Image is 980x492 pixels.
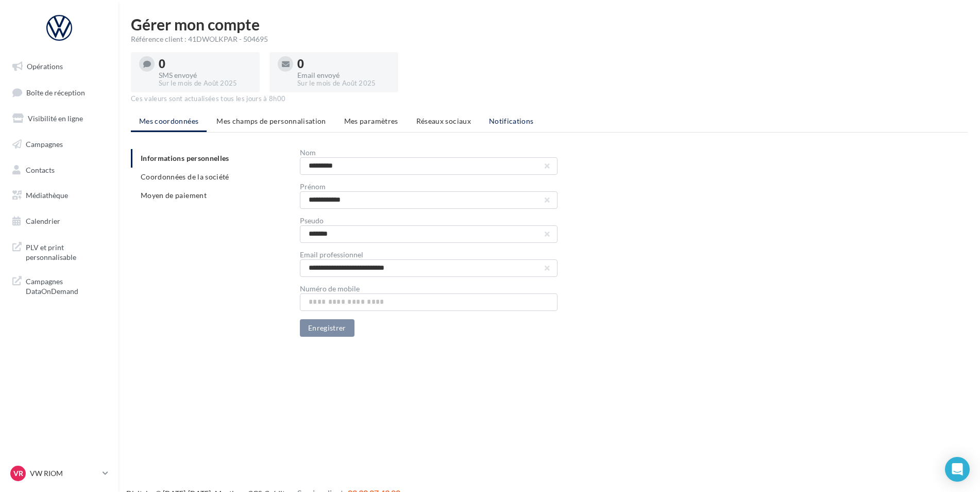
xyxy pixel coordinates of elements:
[300,319,354,337] button: Enregistrer
[159,79,251,88] div: Sur le mois de Août 2025
[6,81,112,104] a: Boîte de réception
[141,172,229,181] span: Coordonnées de la société
[300,251,557,258] div: Email professionnel
[300,149,557,156] div: Nom
[344,117,398,125] span: Mes paramètres
[159,72,251,79] div: SMS envoyé
[28,114,83,123] span: Visibilité en ligne
[131,17,968,32] h1: Gérer mon compte
[297,58,390,70] div: 0
[159,58,251,70] div: 0
[13,468,23,479] span: VR
[6,56,112,77] a: Opérations
[6,108,112,129] a: Visibilité en ligne
[30,468,98,479] p: VW RIOM
[416,117,471,125] span: Réseaux sociaux
[216,117,326,125] span: Mes champs de personnalisation
[6,210,112,232] a: Calendrier
[26,191,68,200] span: Médiathèque
[945,457,970,482] div: Open Intercom Messenger
[6,270,112,301] a: Campagnes DataOnDemand
[300,285,557,292] div: Numéro de mobile
[8,464,110,483] a: VR VW RIOM
[6,159,112,181] a: Contacts
[300,217,557,224] div: Pseudo
[26,240,106,263] span: PLV et print personnalisable
[297,72,390,79] div: Email envoyé
[26,140,63,149] span: Campagnes
[27,62,63,71] span: Opérations
[26,217,60,225] span: Calendrier
[26,165,55,174] span: Contacts
[26,88,85,96] span: Boîte de réception
[141,191,207,200] span: Moyen de paiement
[131,94,968,104] div: Ces valeurs sont actualisées tous les jours à 8h00
[26,274,106,297] span: Campagnes DataOnDemand
[6,134,112,155] a: Campagnes
[6,185,112,206] a: Médiathèque
[297,79,390,88] div: Sur le mois de Août 2025
[300,183,557,190] div: Prénom
[131,34,968,44] div: Référence client : 41DWOLKPAR - 504695
[489,117,534,125] span: Notifications
[6,236,112,267] a: PLV et print personnalisable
